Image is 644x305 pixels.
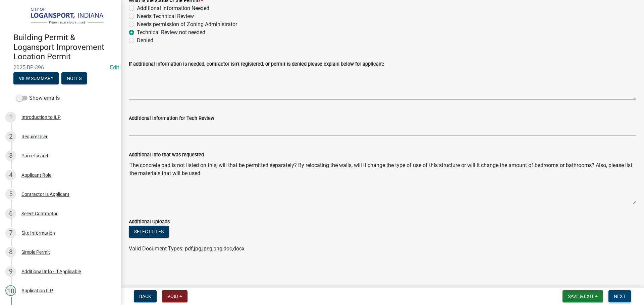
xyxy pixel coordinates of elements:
div: 3 [5,150,16,161]
div: 1 [5,112,16,123]
div: 10 [5,285,16,296]
wm-modal-confirm: Notes [61,76,87,81]
div: Application ILP [21,288,53,293]
textarea: The concrete pad is not listed on this, will that be permitted separately? By relocating the wall... [129,159,636,204]
div: Require User [21,134,48,139]
span: Void [167,294,178,299]
wm-modal-confirm: Edit Application Number [110,64,119,71]
wm-modal-confirm: Summary [13,76,59,81]
label: Denied [137,36,153,45]
span: Back [139,294,151,299]
button: Select files [129,226,169,238]
div: Site Information [21,231,55,235]
button: Save & Exit [562,290,603,302]
div: 9 [5,266,16,277]
label: If additional information is needed, contractor isn't registered, or permit is denied please expl... [129,62,384,67]
div: 5 [5,189,16,200]
label: Additional information for Tech Review [129,116,214,121]
div: Simple Permit [21,250,50,254]
div: Applicant Role [21,173,51,177]
button: Notes [61,72,87,84]
a: Edit [110,64,119,71]
div: 7 [5,228,16,238]
label: Needs permission of Zoning Administrator [137,20,237,28]
div: 8 [5,247,16,257]
div: Contractor is Applicant [21,192,69,197]
div: 6 [5,208,16,219]
label: Show emails [16,94,60,102]
div: 2 [5,131,16,142]
label: Additional Uploads [129,220,170,224]
div: Parcel search [21,153,50,158]
h4: Building Permit & Logansport Improvement Location Permit [13,33,115,62]
label: Additional Info that was requested [129,153,204,157]
div: Additional Info - If Applicable [21,269,81,274]
label: Additional Information Needed [137,4,209,12]
span: Next [614,294,626,299]
label: Needs Technical Review [137,12,194,20]
button: Back [134,290,157,302]
button: Void [162,290,187,302]
label: Technical Review not needed [137,28,205,36]
span: Save & Exit [568,294,594,299]
div: Introduction to ILP [21,115,61,120]
button: Next [608,290,631,302]
span: 2025-BP-396 [13,64,107,71]
button: View Summary [13,72,59,84]
div: 4 [5,170,16,180]
div: Select Contractor [21,211,58,216]
img: City of Logansport, Indiana [13,7,110,26]
span: Valid Document Types: pdf,jpg,jpeg,png,doc,docx [129,245,245,252]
